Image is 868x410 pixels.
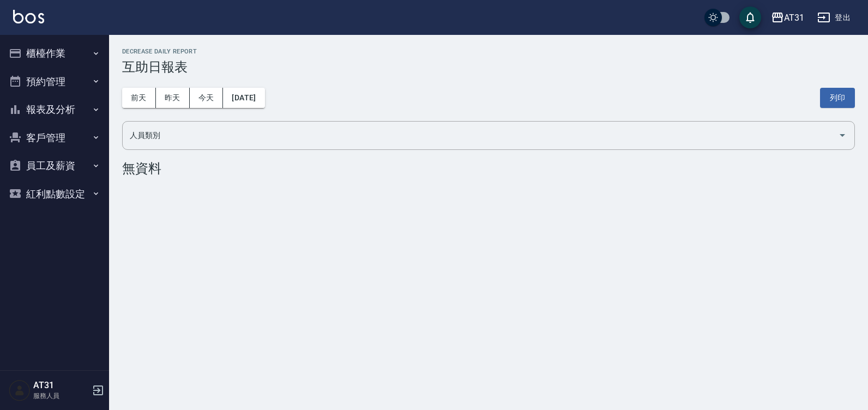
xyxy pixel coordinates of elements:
[127,126,834,145] input: 人員名稱
[190,88,224,108] button: 今天
[767,7,809,29] button: AT31
[4,95,105,124] button: 報表及分析
[4,180,105,208] button: 紅利點數設定
[122,59,855,75] h3: 互助日報表
[739,7,761,28] button: save
[33,391,89,401] p: 服務人員
[4,124,105,152] button: 客戶管理
[820,88,855,108] button: 列印
[4,39,105,68] button: 櫃檯作業
[33,380,89,391] h5: AT31
[156,88,190,108] button: 昨天
[122,48,855,55] h2: Decrease Daily Report
[813,8,855,28] button: 登出
[122,88,156,108] button: 前天
[122,161,855,176] div: 無資料
[9,379,31,401] img: Person
[4,152,105,180] button: 員工及薪資
[13,10,44,23] img: Logo
[223,88,264,108] button: [DATE]
[834,126,851,144] button: Open
[4,68,105,96] button: 預約管理
[784,11,804,25] div: AT31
